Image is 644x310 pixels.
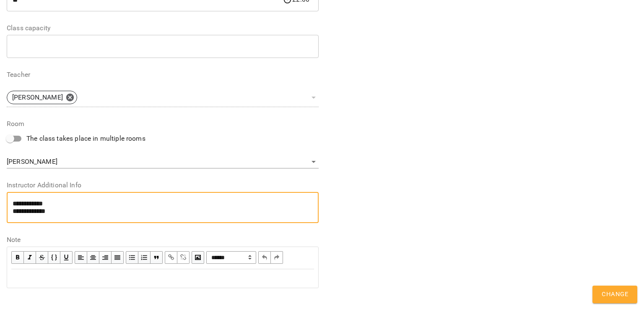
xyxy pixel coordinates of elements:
[126,251,138,264] button: UL
[602,289,628,300] span: Change
[24,251,36,264] button: Italic
[36,251,48,264] button: Strikethrough
[112,251,124,264] button: Align Justify
[7,71,319,78] label: Teacher
[177,251,190,264] button: Remove Link
[206,251,256,264] select: Block type
[87,251,99,264] button: Align Center
[138,251,151,264] button: OL
[7,236,319,243] label: Note
[271,251,283,264] button: Redo
[7,88,319,107] div: [PERSON_NAME]
[11,251,24,264] button: Bold
[12,92,63,102] p: [PERSON_NAME]
[7,91,77,104] div: [PERSON_NAME]
[75,251,87,264] button: Align Left
[206,251,256,264] span: Normal
[8,270,318,287] div: Edit text
[192,251,204,264] button: Image
[60,251,73,264] button: Underline
[99,251,112,264] button: Align Right
[258,251,271,264] button: Undo
[7,155,319,169] div: [PERSON_NAME]
[26,134,145,144] span: The class takes place in multiple rooms
[165,251,177,264] button: Link
[151,251,163,264] button: Blockquote
[7,25,319,32] label: Class capacity
[592,286,637,303] button: Change
[7,121,319,127] label: Room
[48,251,60,264] button: Monospace
[7,182,319,189] label: Instructor Additional Info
